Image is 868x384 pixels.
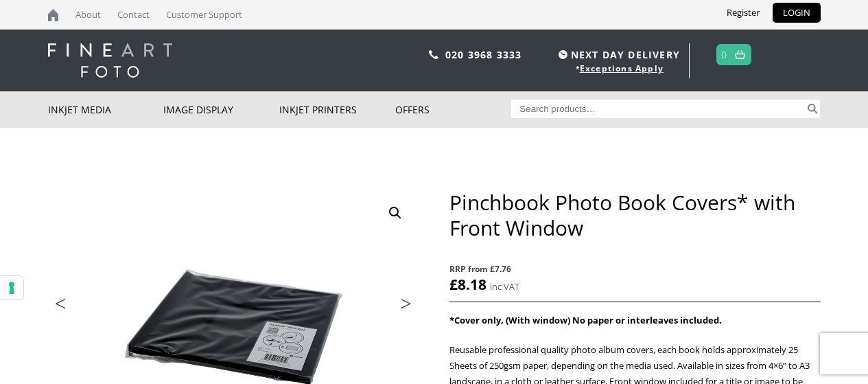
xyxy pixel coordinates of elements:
[445,48,522,61] a: 020 3968 3333
[559,50,567,59] img: time.svg
[395,91,511,128] a: Offers
[48,43,172,78] img: logo-white.svg
[716,3,770,23] a: Register
[383,201,408,225] a: View full-screen image gallery
[449,314,722,326] strong: *Cover only, (With window) No paper or interleaves included.
[721,45,727,65] a: 0
[48,91,164,128] a: Inkjet Media
[449,190,820,240] h1: Pinchbook Photo Book Covers* with Front Window
[735,50,745,59] img: basket.svg
[449,261,820,277] span: RRP from £7.76
[555,47,680,63] span: NEXT DAY DELIVERY
[449,275,486,294] bdi: 8.18
[279,91,395,128] a: Inkjet Printers
[511,100,805,118] input: Search products…
[805,100,821,118] button: Search
[163,91,279,128] a: Image Display
[429,50,438,59] img: phone.svg
[580,63,664,74] a: Exceptions Apply
[449,275,458,294] span: £
[773,3,821,23] a: LOGIN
